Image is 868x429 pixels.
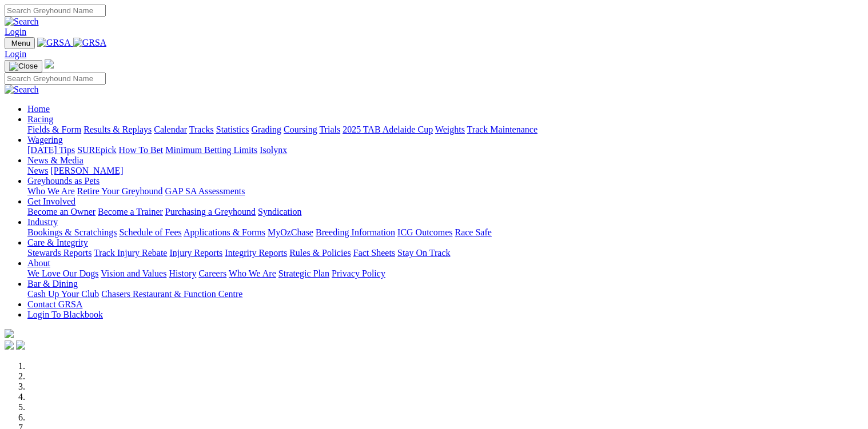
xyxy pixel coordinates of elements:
[37,38,71,48] img: GRSA
[27,248,91,258] a: Stewards Reports
[27,166,863,176] div: News & Media
[11,39,30,47] span: Menu
[225,248,287,258] a: Integrity Reports
[260,145,287,155] a: Isolynx
[284,125,317,134] a: Coursing
[289,248,351,258] a: Rules & Policies
[278,268,329,278] a: Strategic Plan
[27,238,88,247] a: Care & Integrity
[119,227,181,237] a: Schedule of Fees
[27,166,48,175] a: News
[319,125,340,134] a: Trials
[27,145,75,155] a: [DATE] Tips
[5,60,42,73] button: Toggle navigation
[27,207,95,216] a: Become an Owner
[169,248,222,258] a: Injury Reports
[27,227,863,238] div: Industry
[119,145,164,155] a: How To Bet
[27,145,863,155] div: Wagering
[45,59,54,69] img: logo-grsa-white.png
[455,227,491,237] a: Race Safe
[27,299,82,309] a: Contact GRSA
[27,125,863,135] div: Racing
[50,166,123,175] a: [PERSON_NAME]
[101,268,166,278] a: Vision and Values
[27,114,53,124] a: Racing
[27,155,83,165] a: News & Media
[5,37,35,49] button: Toggle navigation
[216,125,249,134] a: Statistics
[5,49,26,59] a: Login
[27,227,117,237] a: Bookings & Scratchings
[332,268,385,278] a: Privacy Policy
[5,27,26,37] a: Login
[27,248,863,258] div: Care & Integrity
[101,289,242,299] a: Chasers Restaurant & Function Centre
[316,227,395,237] a: Breeding Information
[16,340,25,350] img: twitter.svg
[435,125,465,134] a: Weights
[229,268,276,278] a: Who We Are
[27,310,103,319] a: Login To Blackbook
[343,125,433,134] a: 2025 TAB Adelaide Cup
[27,289,99,299] a: Cash Up Your Club
[5,17,39,27] img: Search
[27,125,81,134] a: Fields & Form
[165,207,256,216] a: Purchasing a Greyhound
[27,197,75,206] a: Get Involved
[27,207,863,217] div: Get Involved
[77,145,116,155] a: SUREpick
[5,329,14,338] img: logo-grsa-white.png
[27,268,863,279] div: About
[73,38,107,48] img: GRSA
[165,186,245,196] a: GAP SA Assessments
[98,207,163,216] a: Become a Trainer
[467,125,537,134] a: Track Maintenance
[27,289,863,299] div: Bar & Dining
[27,186,75,196] a: Who We Are
[27,279,78,288] a: Bar & Dining
[252,125,281,134] a: Grading
[27,104,50,114] a: Home
[189,125,214,134] a: Tracks
[27,135,63,145] a: Wagering
[5,73,106,85] input: Search
[184,227,265,237] a: Applications & Forms
[27,258,50,268] a: About
[5,340,14,350] img: facebook.svg
[27,217,58,227] a: Industry
[9,62,38,71] img: Close
[5,85,39,95] img: Search
[27,176,99,186] a: Greyhounds as Pets
[198,268,226,278] a: Careers
[258,207,301,216] a: Syndication
[169,268,196,278] a: History
[268,227,313,237] a: MyOzChase
[154,125,187,134] a: Calendar
[27,186,863,197] div: Greyhounds as Pets
[397,248,450,258] a: Stay On Track
[353,248,395,258] a: Fact Sheets
[5,5,106,17] input: Search
[165,145,257,155] a: Minimum Betting Limits
[94,248,167,258] a: Track Injury Rebate
[27,268,98,278] a: We Love Our Dogs
[83,125,152,134] a: Results & Replays
[77,186,163,196] a: Retire Your Greyhound
[397,227,452,237] a: ICG Outcomes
